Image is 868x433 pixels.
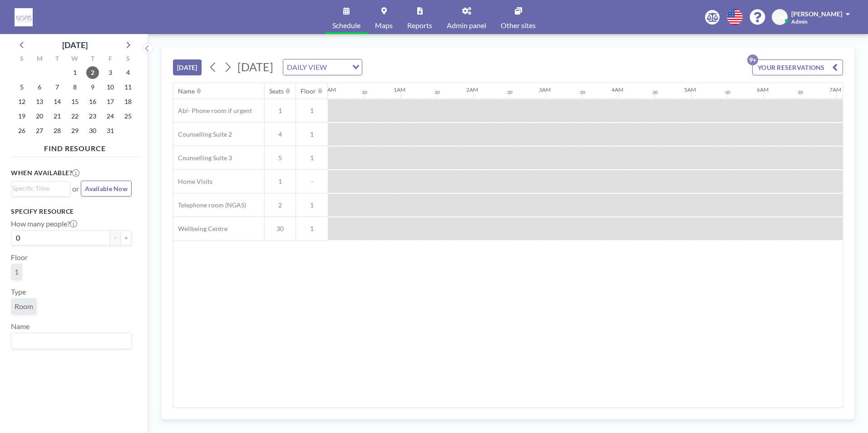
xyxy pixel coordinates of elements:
div: 30 [434,89,440,95]
span: Abi- Phone room if urgent [173,107,252,115]
span: AW [774,13,785,21]
button: - [110,230,121,246]
span: Room [15,302,33,310]
span: Wednesday, October 29, 2025 [69,124,81,137]
div: 30 [798,89,803,95]
span: Thursday, October 23, 2025 [86,110,99,123]
div: Search for option [283,59,362,75]
span: or [72,184,79,193]
span: 1 [296,107,328,115]
span: Admin [791,18,808,25]
div: S [13,54,31,65]
div: Name [178,87,195,95]
span: Sunday, October 12, 2025 [15,95,28,108]
div: 30 [725,89,730,95]
span: Monday, October 6, 2025 [33,81,46,93]
div: Seats [269,87,284,95]
button: Available Now [81,181,132,197]
span: Sunday, October 26, 2025 [15,124,28,137]
span: Tuesday, October 14, 2025 [51,95,64,108]
h3: Specify resource [11,207,132,216]
button: YOUR RESERVATIONS9+ [752,59,843,75]
span: Thursday, October 2, 2025 [86,66,99,79]
span: 5 [265,154,296,162]
span: Wednesday, October 1, 2025 [69,66,81,79]
input: Search for option [12,335,126,347]
div: 12AM [321,86,336,93]
div: 7AM [829,86,841,93]
div: 3AM [539,86,551,93]
div: M [31,54,49,65]
img: organization-logo [15,8,33,26]
span: Tuesday, October 28, 2025 [51,124,64,137]
span: Saturday, October 18, 2025 [122,95,134,108]
span: 4 [265,130,296,138]
span: Counselling Suite 2 [173,130,232,138]
div: F [101,54,119,65]
span: Friday, October 17, 2025 [104,95,117,108]
span: Available Now [85,185,128,192]
span: 1 [265,177,296,186]
div: 30 [652,89,658,95]
span: [PERSON_NAME] [791,10,842,18]
span: Wednesday, October 22, 2025 [69,110,81,123]
label: Name [11,322,30,331]
span: Monday, October 27, 2025 [33,124,46,137]
div: [DATE] [62,39,88,51]
span: Thursday, October 9, 2025 [86,81,99,93]
span: [DATE] [237,60,273,74]
div: Search for option [11,333,131,349]
span: 1 [296,225,328,233]
span: Sunday, October 5, 2025 [15,81,28,93]
div: 5AM [684,86,696,93]
label: How many people? [11,219,77,228]
span: Saturday, October 4, 2025 [122,66,134,79]
button: + [121,230,132,246]
input: Search for option [12,183,65,193]
span: 1 [265,107,296,115]
span: Tuesday, October 21, 2025 [51,110,64,123]
div: 1AM [394,86,405,93]
div: 4AM [612,86,623,93]
span: Telephone room (NGAS) [173,201,246,209]
span: - [296,177,328,186]
span: Monday, October 20, 2025 [33,110,46,123]
div: T [49,54,66,65]
span: Monday, October 13, 2025 [33,95,46,108]
div: 30 [580,89,585,95]
span: Thursday, October 16, 2025 [86,95,99,108]
span: Friday, October 24, 2025 [104,110,117,123]
div: Floor [301,87,316,95]
span: Wednesday, October 8, 2025 [69,81,81,93]
span: Friday, October 3, 2025 [104,66,117,79]
span: Sunday, October 19, 2025 [15,110,28,123]
span: 1 [15,267,19,276]
span: Tuesday, October 7, 2025 [51,81,64,93]
span: Wellbeing Centre [173,225,227,233]
span: 2 [265,201,296,209]
div: S [119,54,137,65]
span: Friday, October 10, 2025 [104,81,117,93]
span: 1 [296,130,328,138]
div: 6AM [757,86,769,93]
span: Maps [375,22,393,29]
input: Search for option [330,61,347,73]
span: 1 [296,201,328,209]
p: 9+ [747,54,758,65]
label: Floor [11,253,28,262]
div: Search for option [11,182,70,195]
span: Admin panel [447,22,486,29]
div: W [66,54,84,65]
label: Type [11,287,26,296]
h4: FIND RESOURCE [11,140,139,153]
span: Saturday, October 25, 2025 [122,110,134,123]
span: 1 [296,154,328,162]
span: Reports [407,22,432,29]
div: T [84,54,101,65]
div: 2AM [466,86,478,93]
span: Friday, October 31, 2025 [104,124,117,137]
span: Home Visits [173,177,212,186]
span: DAILY VIEW [285,61,329,73]
span: Counselling Suite 3 [173,154,232,162]
span: Thursday, October 30, 2025 [86,124,99,137]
